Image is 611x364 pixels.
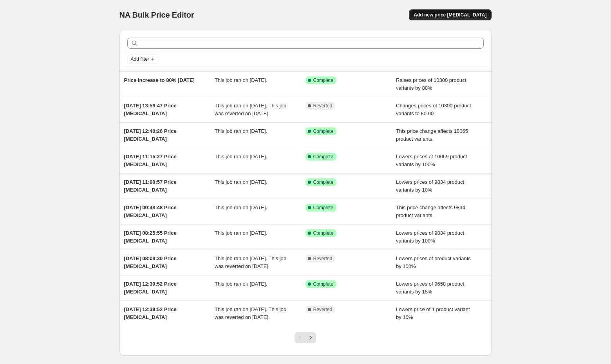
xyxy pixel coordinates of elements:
[396,205,465,218] span: This price change affects 9834 product variants.
[124,103,177,116] span: [DATE] 13:59:47 Price [MEDICAL_DATA]
[313,205,333,211] span: Complete
[124,128,177,142] span: [DATE] 12:40:26 Price [MEDICAL_DATA]
[124,306,177,320] span: [DATE] 12:39:52 Price [MEDICAL_DATA]
[305,332,316,343] button: Next
[215,281,267,287] span: This job ran on [DATE].
[215,77,267,83] span: This job ran on [DATE].
[127,54,159,64] button: Add filter
[313,77,333,83] span: Complete
[124,154,177,167] span: [DATE] 11:15:27 Price [MEDICAL_DATA]
[124,179,177,193] span: [DATE] 11:00:57 Price [MEDICAL_DATA]
[313,128,333,134] span: Complete
[396,103,471,116] span: Changes prices of 10300 product variants to £0.00
[409,9,491,20] button: Add new price [MEDICAL_DATA]
[313,103,333,109] span: Reverted
[295,332,316,343] nav: Pagination
[313,154,333,160] span: Complete
[313,179,333,185] span: Complete
[131,56,149,62] span: Add filter
[396,154,467,167] span: Lowers prices of 10069 product variants by 100%
[313,306,333,313] span: Reverted
[124,230,177,244] span: [DATE] 08:25:55 Price [MEDICAL_DATA]
[215,179,267,185] span: This job ran on [DATE].
[215,255,286,269] span: This job ran on [DATE]. This job was reverted on [DATE].
[119,11,194,19] span: NA Bulk Price Editor
[414,12,486,18] span: Add new price [MEDICAL_DATA]
[124,205,177,218] span: [DATE] 09:48:48 Price [MEDICAL_DATA]
[396,230,464,244] span: Lowers prices of 9834 product variants by 100%
[313,255,333,262] span: Reverted
[313,230,333,236] span: Complete
[313,281,333,287] span: Complete
[215,154,267,159] span: This job ran on [DATE].
[396,179,464,193] span: Lowers prices of 9834 product variants by 10%
[124,255,177,269] span: [DATE] 08:09:30 Price [MEDICAL_DATA]
[215,230,267,236] span: This job ran on [DATE].
[396,77,466,91] span: Raises prices of 10300 product variants by 80%
[396,255,471,269] span: Lowers prices of product variants by 100%
[396,281,464,295] span: Lowers prices of 9658 product variants by 15%
[124,77,195,83] span: Price Increase to 80% [DATE]
[215,205,267,210] span: This job ran on [DATE].
[124,281,177,295] span: [DATE] 12:39:52 Price [MEDICAL_DATA]
[215,128,267,134] span: This job ran on [DATE].
[396,306,470,320] span: Lowers price of 1 product variant by 10%
[215,306,286,320] span: This job ran on [DATE]. This job was reverted on [DATE].
[396,128,468,142] span: This price change affects 10065 product variants.
[215,103,286,116] span: This job ran on [DATE]. This job was reverted on [DATE].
